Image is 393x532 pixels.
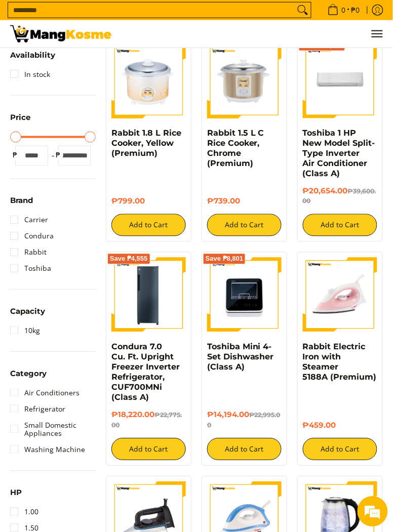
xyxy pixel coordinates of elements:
button: Add to Cart [303,214,377,236]
img: Condura 7.0 Cu. Ft. Upright Freezer Inverter Refrigerator, CUF700MNi (Class A) [111,258,186,332]
ul: Customer Navigation [122,20,383,48]
span: Price [10,113,30,121]
a: Toshiba [10,261,51,277]
h6: ₱18,220.00 [111,411,186,431]
a: Washing Machine [10,442,85,458]
span: ₱ [53,150,63,160]
button: Menu [371,20,383,48]
del: ₱39,600.00 [303,188,376,206]
summary: Open [10,370,47,385]
h6: ₱739.00 [207,197,282,207]
a: Rabbit [10,244,47,261]
a: In stock [10,66,50,83]
summary: Open [10,197,33,212]
span: ₱0 [350,7,362,14]
a: Carrier [10,212,48,228]
span: We're online! [59,128,140,230]
h6: ₱14,194.00 [207,411,282,431]
a: Rabbit 1.8 L Rice Cooker, Yellow (Premium) [111,129,181,158]
button: Add to Cart [111,214,186,236]
h6: ₱799.00 [111,197,186,207]
h6: ₱459.00 [303,421,377,431]
del: ₱22,775.00 [111,412,182,429]
a: Condura [10,228,54,244]
span: Category [10,370,47,378]
span: Save ₱8,801 [206,256,244,262]
img: https://mangkosme.com/products/rabbit-1-5-l-c-rice-cooker-chrome-class-a [207,44,282,118]
a: 1.00 [10,504,38,520]
button: Add to Cart [207,214,282,236]
span: ₱ [10,150,20,160]
a: 10kg [10,323,40,339]
button: Add to Cart [303,438,377,461]
img: Toshiba 1 HP New Model Split-Type Inverter Air Conditioner (Class A) [303,44,377,118]
summary: Open [10,51,55,66]
img: New Arrivals: Fresh Release from The Premium Brands l Mang Kosme [10,25,111,43]
img: https://mangkosme.com/products/rabbit-1-8-l-rice-cooker-yellow-class-a [111,44,186,118]
span: Capacity [10,308,45,315]
textarea: Type your message and hit 'Enter' [5,276,193,312]
summary: Open [10,113,30,129]
a: Air Conditioners [10,385,80,401]
del: ₱22,995.00 [207,412,281,429]
img: https://mangkosme.com/products/rabbit-eletric-iron-with-steamer-5188a-class-a [303,258,377,332]
span: HP [10,489,22,497]
div: Minimize live chat window [166,5,190,29]
button: Search [295,3,311,18]
div: Chat with us now [53,57,170,70]
a: Rabbit 1.5 L C Rice Cooker, Chrome (Premium) [207,129,264,169]
a: Condura 7.0 Cu. Ft. Upright Freezer Inverter Refrigerator, CUF700MNi (Class A) [111,342,180,402]
span: • [325,5,363,16]
a: Small Domestic Appliances [10,418,96,442]
a: Toshiba Mini 4-Set Dishwasher (Class A) [207,342,274,372]
span: Save ₱4,555 [110,256,148,262]
a: Toshiba 1 HP New Model Split-Type Inverter Air Conditioner (Class A) [303,129,375,179]
summary: Open [10,489,22,504]
summary: Open [10,308,45,323]
button: Add to Cart [111,438,186,461]
img: Toshiba Mini 4-Set Dishwasher (Class A) [207,258,282,332]
h6: ₱20,654.00 [303,187,377,207]
span: 0 [340,7,347,14]
a: Refrigerator [10,401,65,418]
button: Add to Cart [207,438,282,461]
span: Save ₱18,946 [301,43,343,49]
span: Availability [10,51,55,59]
span: Brand [10,197,33,204]
a: Rabbit Electric Iron with Steamer 5188A (Premium) [303,342,377,382]
nav: Main Menu [122,20,383,48]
